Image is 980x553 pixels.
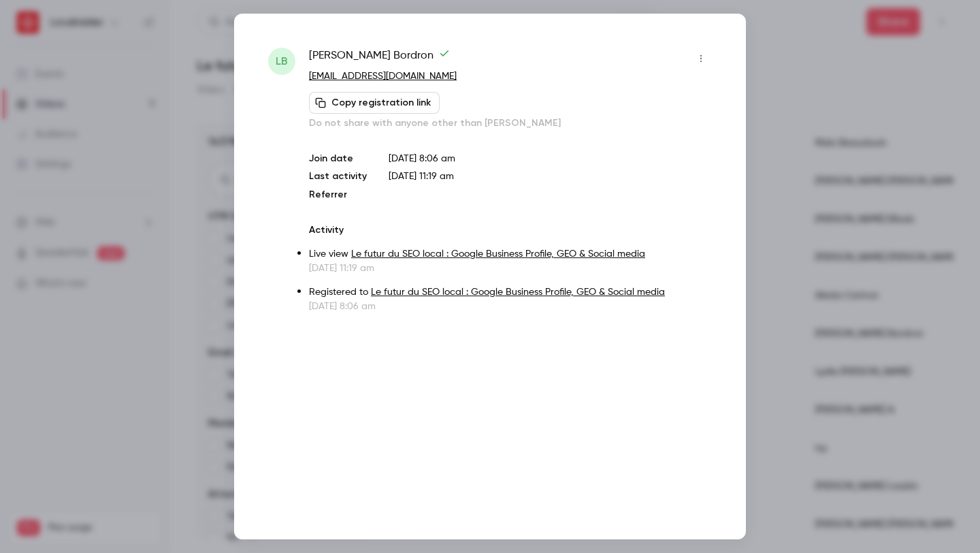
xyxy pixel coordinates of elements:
p: Live view [309,247,712,262]
p: [DATE] 8:06 am [389,152,712,165]
p: Referrer [309,188,367,202]
a: Le futur du SEO local : Google Business Profile, GEO & Social media [371,287,665,297]
button: Copy registration link [309,92,440,114]
p: Last activity [309,170,367,184]
p: Do not share with anyone other than [PERSON_NAME] [309,116,712,130]
span: [DATE] 11:19 am [389,172,454,181]
span: LB [276,53,288,69]
p: Activity [309,223,712,237]
p: Registered to [309,285,712,300]
p: [DATE] 8:06 am [309,300,712,313]
span: [PERSON_NAME] Bordron [309,48,450,69]
a: Le futur du SEO local : Google Business Profile, GEO & Social media [351,249,645,259]
p: [DATE] 11:19 am [309,262,712,275]
p: Join date [309,152,367,165]
a: [EMAIL_ADDRESS][DOMAIN_NAME] [309,72,457,81]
